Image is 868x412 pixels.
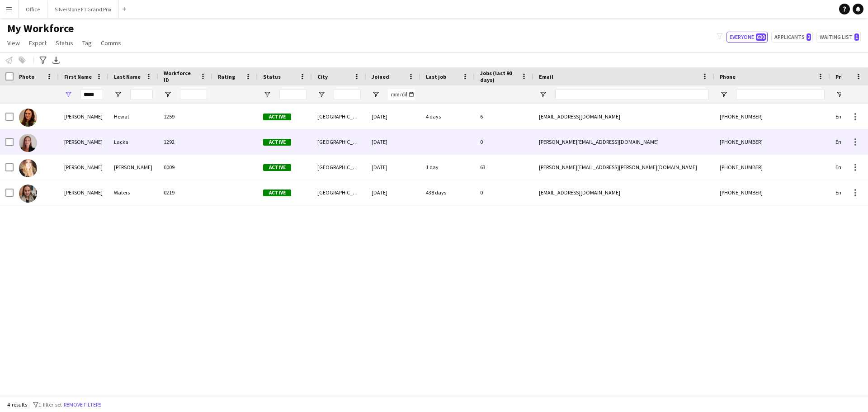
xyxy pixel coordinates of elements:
img: Laura Pearson [19,159,37,177]
button: Open Filter Menu [64,90,72,99]
span: Workforce ID [164,70,196,83]
div: 1259 [158,104,212,129]
div: [PHONE_NUMBER] [714,180,830,205]
app-action-btn: Advanced filters [38,55,48,66]
span: Last Name [114,73,141,80]
div: 438 days [420,180,475,205]
a: View [4,37,24,49]
div: [DATE] [366,129,420,154]
div: [EMAIL_ADDRESS][DOMAIN_NAME] [533,180,714,205]
img: Laura Waters [19,185,37,203]
button: Open Filter Menu [164,90,172,99]
div: [DATE] [366,104,420,129]
div: [PERSON_NAME][EMAIL_ADDRESS][PERSON_NAME][DOMAIN_NAME] [533,155,714,180]
div: 1 day [420,155,475,180]
span: Photo [19,73,34,80]
span: Active [263,164,291,171]
button: Open Filter Menu [114,90,122,99]
button: Open Filter Menu [539,90,547,99]
img: Laura Hewat [19,109,37,127]
span: 630 [756,33,766,41]
div: 6 [475,104,533,129]
button: Waiting list1 [816,32,861,43]
div: [GEOGRAPHIC_DATA] [312,104,366,129]
input: Last Name Filter Input [130,89,153,100]
span: City [317,73,328,80]
span: Rating [218,73,235,80]
div: [GEOGRAPHIC_DATA] [312,180,366,205]
div: [DATE] [366,155,420,180]
a: Status [52,37,77,49]
span: Profile [835,73,854,80]
div: [PERSON_NAME] [59,155,108,180]
button: Silverstone F1 Grand Prix [47,0,119,18]
span: Active [263,114,291,120]
div: [EMAIL_ADDRESS][DOMAIN_NAME] [533,104,714,129]
div: [PHONE_NUMBER] [714,104,830,129]
div: 0 [475,180,533,205]
div: [PHONE_NUMBER] [714,129,830,154]
div: 0009 [158,155,212,180]
span: Last job [426,73,446,80]
a: Comms [97,37,125,49]
button: Open Filter Menu [720,90,728,99]
span: 2 [807,33,811,41]
span: Joined [372,73,389,80]
span: Status [56,39,73,47]
input: Workforce ID Filter Input [180,89,207,100]
span: Email [539,73,553,80]
button: Open Filter Menu [372,90,380,99]
div: Lacka [108,129,158,154]
div: 4 days [420,104,475,129]
input: First Name Filter Input [80,89,103,100]
input: City Filter Input [334,89,361,100]
div: [PERSON_NAME] [59,104,108,129]
app-action-btn: Export XLSX [51,55,61,66]
span: Status [263,73,281,80]
div: [PERSON_NAME] [59,129,108,154]
span: 1 [854,33,859,41]
span: 1 filter set [38,401,62,408]
a: Tag [79,37,95,49]
button: Open Filter Menu [835,90,844,99]
span: Active [263,139,291,146]
span: Tag [82,39,92,47]
div: Hewat [108,104,158,129]
img: Laura Lacka [19,134,37,152]
button: Open Filter Menu [263,90,271,99]
input: Phone Filter Input [736,89,825,100]
div: [DATE] [366,180,420,205]
span: First Name [64,73,92,80]
input: Status Filter Input [279,89,307,100]
div: Waters [108,180,158,205]
input: Joined Filter Input [388,89,415,100]
div: [GEOGRAPHIC_DATA] [312,155,366,180]
span: My Workforce [7,22,74,35]
div: 1292 [158,129,212,154]
div: 63 [475,155,533,180]
span: Phone [720,73,736,80]
button: Applicants2 [771,32,813,43]
span: Jobs (last 90 days) [480,70,517,83]
input: Email Filter Input [555,89,709,100]
a: Export [25,37,50,49]
button: Office [19,0,47,18]
span: Active [263,189,291,196]
button: Remove filters [62,400,103,410]
button: Open Filter Menu [317,90,325,99]
span: Comms [101,39,121,47]
div: 0219 [158,180,212,205]
div: [PERSON_NAME] [108,155,158,180]
button: Everyone630 [726,32,768,43]
div: [PHONE_NUMBER] [714,155,830,180]
span: Export [29,39,47,47]
div: [PERSON_NAME][EMAIL_ADDRESS][DOMAIN_NAME] [533,129,714,154]
div: [PERSON_NAME] [59,180,108,205]
span: View [7,39,20,47]
div: [GEOGRAPHIC_DATA] [312,129,366,154]
div: 0 [475,129,533,154]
